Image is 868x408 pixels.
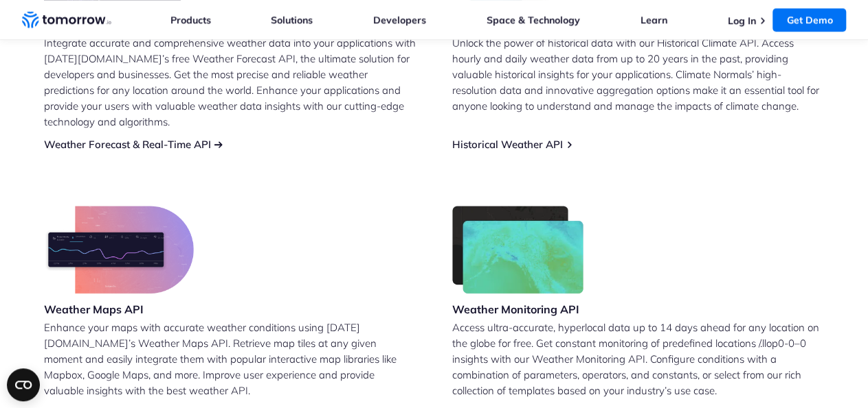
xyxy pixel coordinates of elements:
a: Developers [373,14,426,26]
a: Home link [22,10,111,30]
p: Integrate accurate and comprehensive weather data into your applications with [DATE][DOMAIN_NAME]... [44,35,416,130]
h3: Weather Maps API [44,302,194,317]
button: Open CMP widget [7,368,40,401]
p: Access ultra-accurate, hyperlocal data up to 14 days ahead for any location on the globe for free... [452,320,825,398]
a: Get Demo [772,8,846,32]
a: Historical Weather API [452,138,563,151]
h3: Weather Monitoring API [452,302,584,317]
a: Solutions [271,14,313,26]
p: Unlock the power of historical data with our Historical Climate API. Access hourly and daily weat... [452,35,825,114]
a: Products [170,14,211,26]
p: Enhance your maps with accurate weather conditions using [DATE][DOMAIN_NAME]’s Weather Maps API. ... [44,320,416,398]
a: Log In [727,14,755,27]
a: Space & Technology [487,14,580,26]
a: Learn [641,14,667,26]
a: Weather Forecast & Real-Time API [44,138,211,151]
